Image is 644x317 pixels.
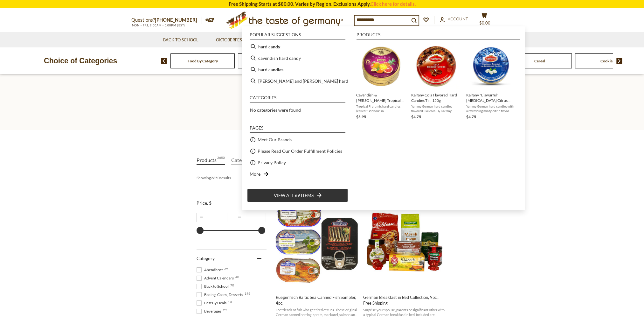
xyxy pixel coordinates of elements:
[247,168,348,180] li: More
[258,159,286,166] a: Privacy Policy
[161,58,167,64] img: previous arrow
[464,41,519,123] li: Kalfany "Eiswürfel" Menthol Citrus Hard Candies Tin, 150g
[354,41,409,123] li: Cavendish & Harvey Tropical Fruit Candy Drops in large Tin 200g
[616,58,622,64] img: next arrow
[235,213,265,222] input: Maximum value
[534,59,545,63] a: Cereal
[440,16,468,23] a: Account
[247,41,348,52] li: hard candy
[242,26,525,210] div: Instant Search Results
[197,213,227,222] input: Minimum value
[247,52,348,64] li: cavendish hard candy
[475,12,494,28] button: $0.00
[247,145,348,157] li: Please Read Our Order Fulfillment Policies
[217,156,225,164] span: 2650
[466,104,516,113] span: Yummy German hard candies with a refreshing minty-citric flavor. Soothes a scratch throat. By Kal...
[197,267,225,273] span: Abendbrot
[356,43,406,120] a: Cavendish & Harvey Tropical Fruit Candy DropsCavendish & [PERSON_NAME] Tropical Fruit Candy Drops...
[448,16,468,21] span: Account
[275,200,359,284] img: Ruegenfisch Baltic Sea Sampler
[250,107,301,113] span: No categories were found
[197,300,228,306] span: Best By Deals
[216,37,249,44] a: Oktoberfest
[411,92,461,103] span: Kalfany Cola Flavored Hard Candies Tin, 150g
[411,114,421,119] span: $4.75
[197,200,211,206] span: Price
[356,104,406,113] span: Tropical Fruit mix hard candies (called "Bonbon" in [GEOGRAPHIC_DATA]) with all natural flavors. ...
[131,16,202,24] p: Questions?
[230,284,234,287] span: 70
[356,92,406,103] span: Cavendish & [PERSON_NAME] Tropical Fruit Candy Drops in large Tin 200g
[245,292,250,295] span: 196
[197,172,351,183] div: Showing results
[197,156,225,165] a: View Products Tab
[197,308,223,314] span: Beverages
[276,294,358,306] span: Ruegenfisch Baltic Sea Canned Fish Sampler, 4pc.
[466,114,476,119] span: $4.75
[258,147,342,155] a: Please Read Our Order Fulfillment Policies
[247,64,348,75] li: hard candies
[466,92,516,103] span: Kalfany "Eiswürfel" [MEDICAL_DATA] Citrus Hard Candies Tin, 150g
[409,41,464,123] li: Kalfany Cola Flavored Hard Candies Tin, 150g
[131,24,185,27] span: MON - FRI, 9:00AM - 5:00PM (EST)
[466,43,516,120] a: Kalfany "Eiswürfel" [MEDICAL_DATA] Citrus Hard Candies Tin, 150gYummy German hard candies with a ...
[207,200,211,206] span: , $
[223,308,227,312] span: 29
[250,32,345,39] li: Popular suggestions
[250,126,345,133] li: Pages
[358,43,404,89] img: Cavendish & Harvey Tropical Fruit Candy Drops
[211,175,220,180] b: 2650
[370,1,416,7] a: Click here for details.
[197,256,215,261] span: Category
[247,157,348,168] li: Privacy Policy
[357,32,520,39] li: Products
[258,136,292,143] a: Meet Our Brands
[247,189,348,202] li: View all 69 items
[411,43,461,120] a: Kalfany Cola Flavored Hard Candies Tin, 150gYummy German hard candies flavored like cola. By Kalf...
[247,134,348,145] li: Meet Our Brands
[363,294,446,306] span: German Breakfast in Bed Collection, 9pc., Free Shipping
[479,20,490,25] span: $0.00
[231,156,260,165] a: View Categories Tab
[197,284,231,289] span: Back to School
[188,59,218,63] a: Food By Category
[224,267,228,270] span: 29
[155,17,197,23] a: [PHONE_NUMBER]
[600,59,614,63] a: Cookies
[197,275,236,281] span: Advent Calendars
[228,300,232,303] span: 10
[163,37,198,44] a: Back to School
[197,292,245,298] span: Baking, Cakes, Desserts
[227,215,235,220] span: –
[20,103,624,117] h1: Search results
[273,43,280,50] b: ndy
[411,104,461,113] span: Yummy German hard candies flavored like cola. By Kalfany: Premium German candy tradition since [D...
[274,192,314,199] span: View all 69 items
[250,95,345,102] li: Categories
[273,66,283,73] b: ndies
[235,275,239,278] span: 40
[247,75,348,87] li: cavendish and harvey hard candy
[356,114,366,119] span: $5.95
